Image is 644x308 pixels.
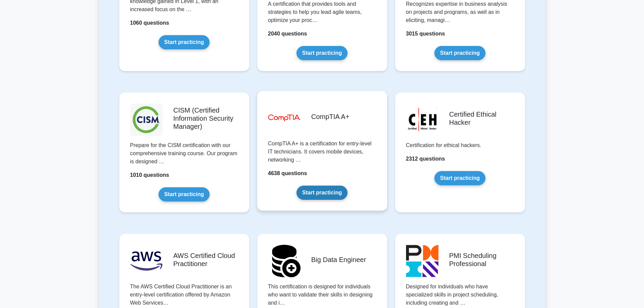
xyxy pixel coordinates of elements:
[159,35,210,49] a: Start practicing
[434,171,485,185] a: Start practicing
[159,187,210,202] a: Start practicing
[434,46,485,60] a: Start practicing
[296,186,348,200] a: Start practicing
[296,46,348,60] a: Start practicing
